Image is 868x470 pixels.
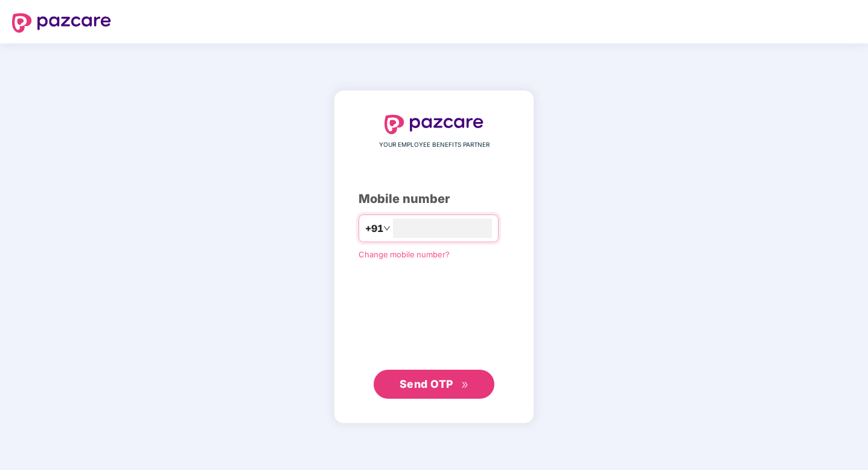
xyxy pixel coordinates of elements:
[359,190,509,208] div: Mobile number
[374,370,494,399] button: Send OTPdouble-right
[461,381,469,389] span: double-right
[359,249,450,259] a: Change mobile number?
[365,221,383,236] span: +91
[379,140,490,150] span: YOUR EMPLOYEE BENEFITS PARTNER
[12,13,111,33] img: logo
[385,115,483,134] img: logo
[383,225,391,232] span: down
[400,378,453,390] span: Send OTP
